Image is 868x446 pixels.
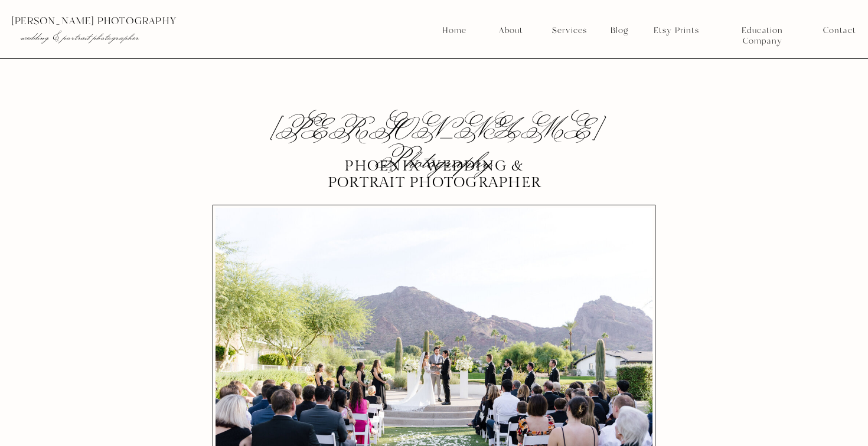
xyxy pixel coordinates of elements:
[547,25,591,36] a: Services
[495,25,526,36] a: About
[442,25,467,36] a: Home
[606,25,632,36] a: Blog
[11,16,249,27] p: [PERSON_NAME] photography
[722,25,803,36] a: Education Company
[21,31,225,43] p: wedding & portrait photographer
[235,116,634,145] h2: [PERSON_NAME] Photography
[823,25,856,36] a: Contact
[649,25,703,36] a: Etsy Prints
[322,158,547,191] p: Phoenix Wedding & portrait photographer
